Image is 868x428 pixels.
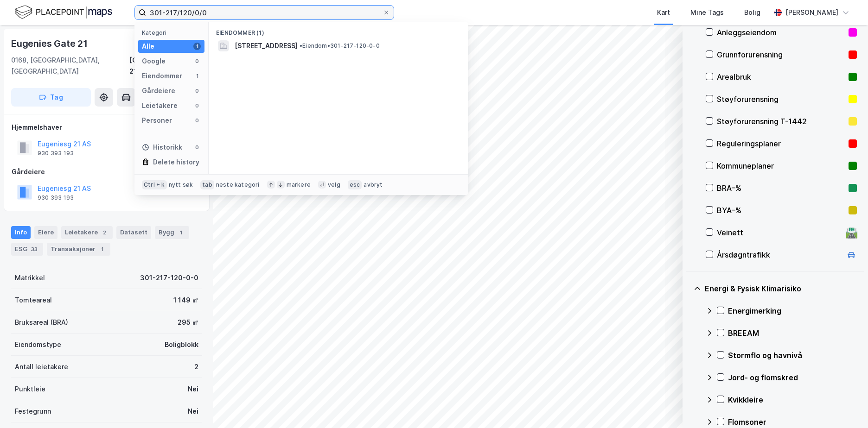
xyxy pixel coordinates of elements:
div: 🛣️ [845,227,858,239]
div: 0168, [GEOGRAPHIC_DATA], [GEOGRAPHIC_DATA] [11,55,129,77]
div: Alle [142,41,154,52]
div: 1 [97,245,107,254]
div: markere [287,181,311,189]
div: Støyforurensning T-1442 [717,116,845,127]
div: Reguleringsplaner [717,138,845,149]
div: Hjemmelshaver [12,122,202,133]
div: nytt søk [169,181,193,189]
div: Tomteareal [15,295,52,306]
div: Boligblokk [165,339,198,350]
span: [STREET_ADDRESS] [235,40,298,51]
div: Google [142,56,166,67]
div: velg [328,181,340,189]
div: Gårdeiere [142,85,175,96]
div: Eiendomstype [15,339,61,350]
div: 2 [100,228,109,237]
div: Ctrl + k [142,180,167,189]
div: 1 [193,72,201,80]
div: 0 [193,102,201,109]
div: Veinett [717,227,842,238]
div: 0 [193,87,201,94]
div: 930 393 193 [38,150,74,157]
div: Kvikkleire [728,394,857,405]
div: 1 [193,43,201,50]
div: neste kategori [216,181,260,189]
div: Bolig [744,7,760,18]
div: BREEAM [728,327,857,339]
div: Bygg [155,226,189,239]
div: 301-217-120-0-0 [140,272,198,283]
div: 1 149 ㎡ [173,295,198,306]
div: Info [11,226,31,239]
div: Nei [188,406,198,417]
button: Tag [11,88,91,107]
div: Eugenies Gate 21 [11,36,89,51]
div: 33 [29,245,39,254]
div: BRA–% [717,183,845,194]
div: esc [348,180,362,189]
div: Transaksjoner [47,243,110,256]
div: Flomsoner [728,416,857,428]
div: 295 ㎡ [178,317,198,328]
input: Søk på adresse, matrikkel, gårdeiere, leietakere eller personer [146,6,383,19]
div: 0 [193,57,201,65]
div: Årsdøgntrafikk [717,249,842,260]
div: 2 [194,361,198,372]
span: • [300,42,302,49]
div: Leietakere [61,226,113,239]
img: logo.f888ab2527a4732fd821a326f86c7f29.svg [15,4,112,20]
div: Personer [142,115,172,126]
div: Energi & Fysisk Klimarisiko [705,283,857,294]
div: Jord- og flomskred [728,372,857,383]
div: Kart [657,7,670,18]
div: Leietakere [142,100,178,111]
div: Datasett [116,226,151,239]
div: Eiendommer (1) [209,22,468,38]
div: Anleggseiendom [717,27,845,38]
div: Arealbruk [717,71,845,82]
div: Kategori [142,29,204,36]
div: [PERSON_NAME] [785,7,838,18]
div: Gårdeiere [12,166,202,177]
div: Eiendommer [142,70,182,82]
div: Antall leietakere [15,361,68,372]
div: Historikk [142,142,182,153]
div: Punktleie [15,384,45,395]
div: Grunnforurensning [717,49,845,60]
iframe: Chat Widget [822,384,868,428]
div: Stormflo og havnivå [728,350,857,361]
div: Mine Tags [690,7,724,18]
div: ESG [11,243,43,256]
div: Eiere [34,226,57,239]
div: 1 [176,228,185,237]
div: tab [200,180,214,189]
div: Kommuneplaner [717,160,845,171]
div: avbryt [364,181,383,189]
div: Nei [188,384,198,395]
div: Energimerking [728,305,857,316]
div: BYA–% [717,205,845,216]
div: Støyforurensning [717,94,845,105]
div: 930 393 193 [38,194,74,201]
div: Delete history [153,157,199,168]
div: Matrikkel [15,272,45,283]
div: 0 [193,144,201,151]
span: Eiendom • 301-217-120-0-0 [300,42,380,50]
div: [GEOGRAPHIC_DATA], 217/120 [129,55,202,77]
div: Festegrunn [15,406,51,417]
div: Bruksareal (BRA) [15,317,68,328]
div: 0 [193,117,201,124]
